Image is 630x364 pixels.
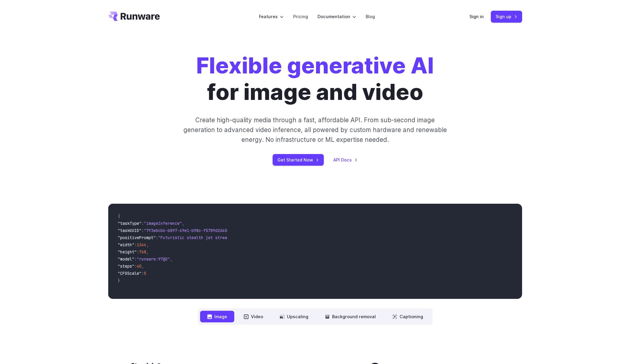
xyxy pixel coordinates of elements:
span: 5 [144,271,146,276]
span: 1344 [137,242,146,247]
span: : [142,221,144,226]
span: , [142,263,144,269]
span: "7f3ebcb6-b897-49e1-b98c-f5789d2d40d7" [144,228,234,233]
a: Blog [366,13,375,20]
span: "width" [118,242,134,247]
span: "steps" [118,263,134,269]
span: , [146,249,149,255]
label: Documentation [318,13,356,20]
p: Create high-quality media through a fast, affordable API. From sub-second image generation to adv... [183,115,447,145]
a: Sign in [469,13,484,20]
a: Pricing [293,13,308,20]
span: "taskUUID" [118,228,142,233]
span: : [156,235,158,240]
span: "CFGScale" [118,271,142,276]
strong: Flexible generative AI [196,52,434,79]
a: Sign up [491,11,522,22]
span: "height" [118,249,137,255]
span: , [146,242,149,247]
span: , [170,256,172,262]
button: Upscaling [273,311,315,322]
a: Get Started Now [273,154,324,166]
span: : [142,271,144,276]
a: API Docs [333,156,358,163]
button: Image [200,311,234,322]
span: 768 [139,249,146,255]
span: { [118,214,120,219]
span: "model" [118,256,134,262]
button: Background removal [318,311,383,322]
span: : [134,242,137,247]
span: : [134,256,137,262]
span: } [118,278,120,283]
a: Go to / [108,12,160,21]
button: Video [237,311,270,322]
span: , [182,221,184,226]
span: "positivePrompt" [118,235,156,240]
span: "imageInference" [144,221,182,226]
button: Captioning [385,311,430,322]
span: 40 [137,263,142,269]
h1: for image and video [196,52,434,106]
span: "Futuristic stealth jet streaking through a neon-lit cityscape with glowing purple exhaust" [158,235,375,240]
span: : [142,228,144,233]
span: : [134,263,137,269]
span: "runware:97@2" [137,256,170,262]
label: Features [259,13,284,20]
span: "taskType" [118,221,142,226]
span: : [137,249,139,255]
